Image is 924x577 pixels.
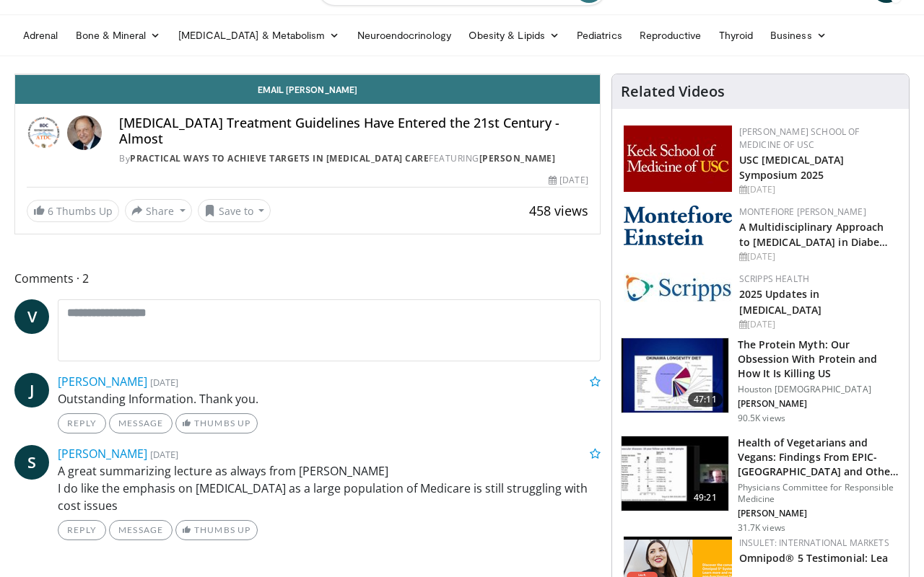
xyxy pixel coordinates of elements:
[762,21,835,50] a: Business
[739,220,889,249] a: A Multidisciplinary Approach to [MEDICAL_DATA] in Diabe…
[119,152,588,165] div: By FEATURING
[738,482,900,505] p: Physicians Committee for Responsible Medicine
[125,199,192,222] button: Share
[15,75,600,104] a: Email [PERSON_NAME]
[688,392,723,407] span: 47:11
[349,21,460,50] a: Neuroendocrinology
[529,202,588,219] span: 458 views
[739,125,860,151] a: [PERSON_NAME] School of Medicine of USC
[119,115,588,146] h4: [MEDICAL_DATA] Treatment Guidelines Have Entered the 21st Century - Almost
[175,413,257,433] a: Thumbs Up
[109,413,173,433] a: Message
[67,21,170,50] a: Bone & Mineral
[109,520,173,540] a: Message
[738,522,785,534] p: 31.7K views
[175,520,257,540] a: Thumbs Up
[631,21,710,50] a: Reproductive
[27,115,61,150] img: Practical Ways to Achieve Targets in Diabetes Care
[738,384,900,395] p: Houston [DEMOGRAPHIC_DATA]
[58,446,147,462] a: [PERSON_NAME]
[568,21,631,50] a: Pediatrics
[622,436,728,511] img: 606f2b51-b844-428b-aa21-8c0c72d5a896.150x105_q85_crop-smart_upscale.jpg
[58,390,601,408] p: Outstanding Information. Thank you.
[15,74,600,75] video-js: Video Player
[14,445,49,480] a: S
[150,376,178,389] small: [DATE]
[624,273,732,302] img: c9f2b0b7-b02a-4276-a72a-b0cbb4230bc1.jpg.150x105_q85_autocrop_double_scale_upscale_version-0.2.jpg
[14,299,49,334] a: V
[622,338,728,413] img: b7b8b05e-5021-418b-a89a-60a270e7cf82.150x105_q85_crop-smart_upscale.jpg
[58,462,601,514] p: A great summarizing lecture as always from [PERSON_NAME] I do like the emphasis on [MEDICAL_DATA]...
[739,250,897,263] div: [DATE]
[58,374,147,389] a: [PERSON_NAME]
[170,21,349,50] a: [MEDICAL_DATA] & Metabolism
[549,174,588,187] div: [DATE]
[710,21,762,50] a: Thyroid
[624,206,732,245] img: b0142b4c-93a1-4b58-8f91-5265c282693c.png.150x105_q85_autocrop_double_scale_upscale_version-0.2.png
[621,338,900,424] a: 47:11 The Protein Myth: Our Obsession With Protein and How It Is Killing US Houston [DEMOGRAPHIC_...
[130,152,429,164] a: Practical Ways to Achieve Targets in [MEDICAL_DATA] Care
[739,551,889,565] a: Omnipod® 5 Testimonial: Lea
[48,204,53,218] span: 6
[688,490,723,505] span: 49:21
[14,373,49,408] a: J
[621,436,900,534] a: 49:21 Health of Vegetarians and Vegans: Findings From EPIC-[GEOGRAPHIC_DATA] and Othe… Physicians...
[738,398,900,410] p: [PERSON_NAME]
[58,520,106,540] a: Reply
[198,199,271,222] button: Save to
[27,200,119,222] a: 6 Thumbs Up
[738,413,785,424] p: 90.5K views
[739,206,866,218] a: Montefiore [PERSON_NAME]
[739,318,897,331] div: [DATE]
[624,125,732,192] img: 7b941f1f-d101-407a-8bfa-07bd47db01ba.png.150x105_q85_autocrop_double_scale_upscale_version-0.2.jpg
[739,287,821,316] a: 2025 Updates in [MEDICAL_DATA]
[621,83,725,100] h4: Related Videos
[739,537,889,549] a: Insulet: International Markets
[738,508,900,519] p: [PERSON_NAME]
[67,115,102,150] img: Avatar
[150,448,178,461] small: [DATE]
[479,152,556,164] a: [PERSON_NAME]
[738,338,900,381] h3: The Protein Myth: Our Obsession With Protein and How It Is Killing US
[58,413,106,433] a: Reply
[739,273,809,285] a: Scripps Health
[14,21,67,50] a: Adrenal
[739,183,897,196] div: [DATE]
[739,153,845,182] a: USC [MEDICAL_DATA] Symposium 2025
[14,269,601,288] span: Comments 2
[738,436,900,479] h3: Health of Vegetarians and Vegans: Findings From EPIC-[GEOGRAPHIC_DATA] and Othe…
[460,21,568,50] a: Obesity & Lipids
